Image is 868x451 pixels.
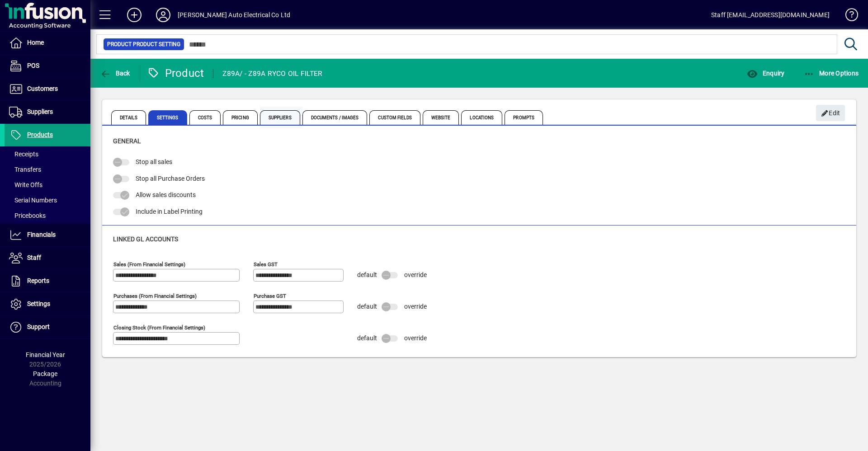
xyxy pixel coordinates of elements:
[33,370,57,377] span: Package
[5,316,90,338] a: Support
[505,110,543,125] span: Prompts
[9,150,38,158] span: Receipts
[120,7,149,23] button: Add
[5,146,90,162] a: Receipts
[136,191,196,198] span: Allow sales discounts
[821,106,840,121] span: Edit
[5,293,90,315] a: Settings
[113,137,141,145] span: General
[26,351,65,358] span: Financial Year
[254,261,278,268] mat-label: Sales GST
[136,158,172,165] span: Stop all sales
[27,108,53,115] span: Suppliers
[136,175,205,182] span: Stop all Purchase Orders
[745,65,787,81] button: Enquiry
[5,208,90,223] a: Pricebooks
[461,110,502,125] span: Locations
[222,66,322,81] div: Z89A/ - Z89A RYCO OIL FILTER
[113,235,178,243] span: Linked GL accounts
[5,270,90,292] a: Reports
[111,110,146,125] span: Details
[5,162,90,177] a: Transfers
[5,101,90,123] a: Suppliers
[747,70,784,77] span: Enquiry
[5,224,90,246] a: Financials
[27,62,39,69] span: POS
[27,323,50,330] span: Support
[90,65,140,81] app-page-header-button: Back
[113,261,185,268] mat-label: Sales (from financial settings)
[27,85,58,92] span: Customers
[804,70,859,77] span: More Options
[404,303,427,310] span: override
[302,110,368,125] span: Documents / Images
[260,110,300,125] span: Suppliers
[5,177,90,193] a: Write Offs
[357,271,377,278] span: default
[98,65,132,81] button: Back
[357,334,377,342] span: default
[5,55,90,77] a: POS
[148,110,187,125] span: Settings
[839,2,857,31] a: Knowledge Base
[802,65,861,81] button: More Options
[149,7,178,23] button: Profile
[5,247,90,269] a: Staff
[100,70,130,77] span: Back
[189,110,221,125] span: Costs
[423,110,459,125] span: Website
[107,40,180,49] span: Product Product Setting
[369,110,420,125] span: Custom Fields
[357,303,377,310] span: default
[27,254,41,261] span: Staff
[178,8,290,22] div: [PERSON_NAME] Auto Electrical Co Ltd
[113,293,197,299] mat-label: Purchases (from financial settings)
[147,66,204,80] div: Product
[27,277,49,284] span: Reports
[5,193,90,208] a: Serial Numbers
[136,208,203,215] span: Include in Label Printing
[9,212,46,219] span: Pricebooks
[254,293,286,299] mat-label: Purchase GST
[113,324,205,331] mat-label: Closing stock (from financial settings)
[27,300,50,307] span: Settings
[404,334,427,342] span: override
[404,271,427,278] span: override
[816,105,845,121] button: Edit
[27,39,44,46] span: Home
[711,8,830,22] div: Staff [EMAIL_ADDRESS][DOMAIN_NAME]
[9,181,42,188] span: Write Offs
[5,32,90,54] a: Home
[27,131,53,138] span: Products
[223,110,258,125] span: Pricing
[27,231,56,238] span: Financials
[9,197,57,204] span: Serial Numbers
[5,78,90,100] a: Customers
[9,166,41,173] span: Transfers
